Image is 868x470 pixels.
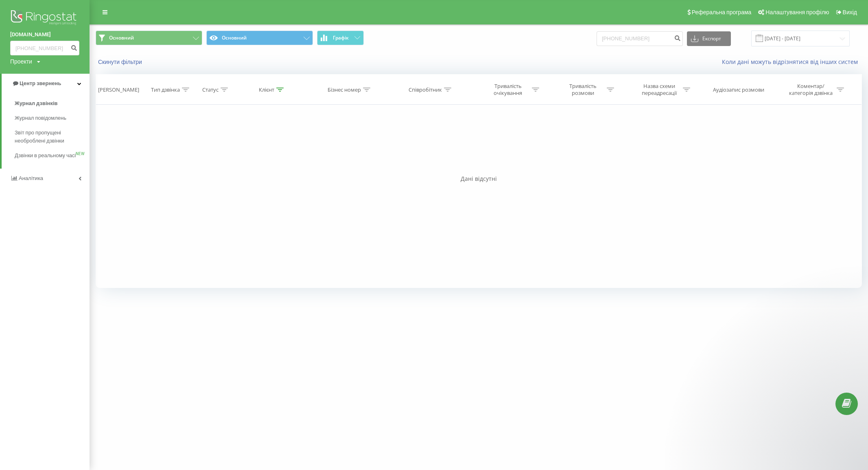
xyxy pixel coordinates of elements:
[151,86,180,93] div: Тип дзвінка
[10,57,32,66] div: Проекти
[15,114,66,122] span: Журнал повідомлень
[561,83,605,97] div: Тривалість розмови
[259,86,274,93] div: Клієнт
[19,175,43,181] span: Аналiтика
[840,424,860,444] iframe: Intercom live chat
[10,41,79,55] input: Пошук за номером
[328,86,361,93] div: Бізнес номер
[206,31,313,45] button: Основний
[637,83,681,97] div: Назва схеми переадресації
[687,31,731,46] button: Експорт
[15,111,90,125] a: Журнал повідомлень
[765,9,829,15] span: Налаштування профілю
[787,83,835,97] div: Коментар/категорія дзвінка
[15,152,76,160] span: Дзвінки в реальному часі
[109,35,134,41] span: Основний
[10,31,79,39] a: [DOMAIN_NAME]
[202,86,219,93] div: Статус
[409,86,442,93] div: Співробітник
[15,125,90,148] a: Звіт про пропущені необроблені дзвінки
[96,58,146,66] button: Скинути фільтри
[317,31,364,45] button: Графік
[15,129,85,145] span: Звіт про пропущені необроблені дзвінки
[98,86,139,93] div: [PERSON_NAME]
[10,8,79,29] img: Ringostat logo
[15,96,90,111] a: Журнал дзвінків
[713,86,764,93] div: Аудіозапис розмови
[96,175,862,183] div: Дані відсутні
[722,58,862,66] a: Коли дані можуть відрізнятися вiд інших систем
[15,99,58,108] span: Журнал дзвінків
[692,9,752,15] span: Реферальна програма
[843,9,857,15] span: Вихід
[333,35,349,41] span: Графік
[2,74,90,93] a: Центр звернень
[15,148,90,163] a: Дзвінки в реальному часіNEW
[486,83,530,97] div: Тривалість очікування
[96,31,202,45] button: Основний
[20,80,61,86] span: Центр звернень
[597,31,683,46] input: Пошук за номером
